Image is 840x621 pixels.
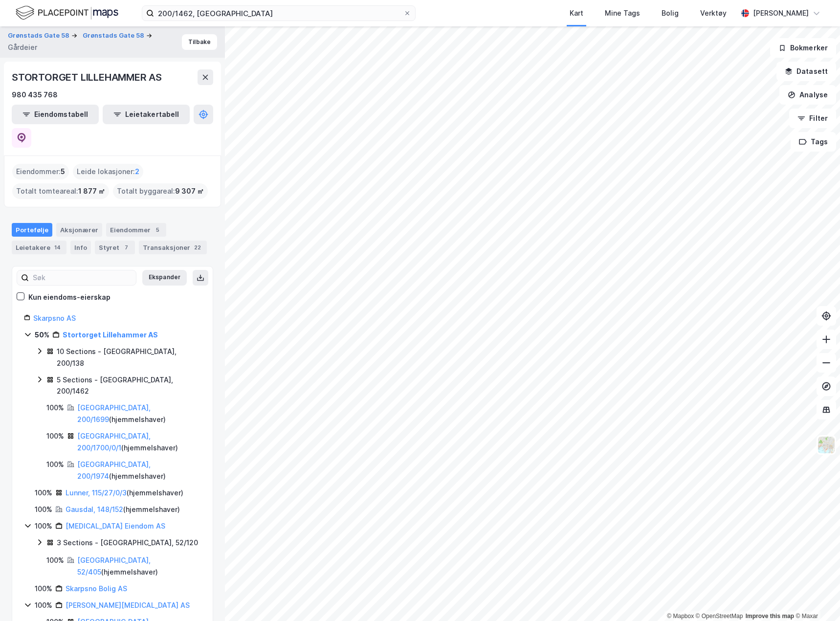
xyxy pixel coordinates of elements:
a: [PERSON_NAME][MEDICAL_DATA] AS [66,601,190,609]
button: Tags [791,132,836,152]
a: OpenStreetMap [696,613,743,620]
div: 100% [46,554,64,566]
div: Gårdeier [8,42,37,53]
div: 100% [46,459,64,470]
div: Eiendommer : [12,164,69,179]
div: 100% [35,504,52,515]
button: Tilbake [182,34,217,50]
button: Bokmerker [770,38,836,58]
div: 100% [35,487,52,499]
span: 2 [135,166,139,177]
div: ( hjemmelshaver ) [66,504,180,515]
span: 1 877 ㎡ [78,185,105,197]
div: 100% [35,520,52,532]
div: ( hjemmelshaver ) [77,430,201,454]
a: Mapbox [667,613,694,620]
div: 50% [35,329,49,341]
div: 100% [35,599,52,611]
span: 9 307 ㎡ [175,185,204,197]
div: Eiendommer [106,223,166,237]
a: Stortorget Lillehammer AS [63,331,158,339]
div: Portefølje [12,223,52,237]
a: [GEOGRAPHIC_DATA], 200/1974 [77,460,151,480]
div: Info [70,241,91,254]
div: ( hjemmelshaver ) [77,402,201,425]
div: 3 Sections - [GEOGRAPHIC_DATA], 52/120 [57,537,198,549]
div: 22 [192,243,203,252]
button: Datasett [776,62,836,81]
input: Søk på adresse, matrikkel, gårdeiere, leietakere eller personer [154,6,403,21]
div: ( hjemmelshaver ) [77,459,201,482]
div: 100% [46,402,64,414]
img: Z [817,436,836,454]
div: Transaksjoner [139,241,207,254]
div: 980 435 768 [12,89,58,101]
div: Verktøy [700,7,727,19]
div: Styret [95,241,135,254]
button: Filter [789,109,836,128]
div: STORTORGET LILLEHAMMER AS [12,69,164,85]
div: ( hjemmelshaver ) [66,487,183,499]
a: [GEOGRAPHIC_DATA], 200/1699 [77,403,151,423]
button: Grønstads Gate 58 [83,31,146,41]
div: Leide lokasjoner : [73,164,143,179]
div: Aksjonærer [56,223,102,237]
div: Totalt tomteareal : [12,183,109,199]
a: Lunner, 115/27/0/3 [66,488,127,497]
a: Gausdal, 148/152 [66,505,123,513]
div: [PERSON_NAME] [753,7,809,19]
div: Mine Tags [605,7,640,19]
iframe: Chat Widget [791,574,840,621]
a: Improve this map [746,613,794,620]
div: 10 Sections - [GEOGRAPHIC_DATA], 200/138 [57,346,201,369]
button: Grønstads Gate 58 [8,31,71,41]
div: 100% [35,583,52,595]
div: 5 [153,225,162,235]
a: Skarpsno Bolig AS [66,584,127,593]
div: ( hjemmelshaver ) [77,554,201,578]
span: 5 [61,166,65,177]
div: Kart [570,7,583,19]
div: 100% [46,430,64,442]
button: Analyse [779,85,836,105]
div: Bolig [662,7,679,19]
input: Søk [29,270,136,285]
div: Leietakere [12,241,66,254]
div: 5 Sections - [GEOGRAPHIC_DATA], 200/1462 [57,374,201,398]
a: [GEOGRAPHIC_DATA], 52/405 [77,556,151,576]
a: [MEDICAL_DATA] Eiendom AS [66,522,165,530]
div: 14 [52,243,63,252]
img: logo.f888ab2527a4732fd821a326f86c7f29.svg [16,4,118,22]
div: Kontrollprogram for chat [791,574,840,621]
a: Skarpsno AS [33,314,76,322]
div: Totalt byggareal : [113,183,208,199]
div: 7 [121,243,131,252]
button: Eiendomstabell [12,105,99,124]
button: Leietakertabell [103,105,190,124]
div: Kun eiendoms-eierskap [28,291,111,303]
button: Ekspander [142,270,187,286]
a: [GEOGRAPHIC_DATA], 200/1700/0/1 [77,432,151,452]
